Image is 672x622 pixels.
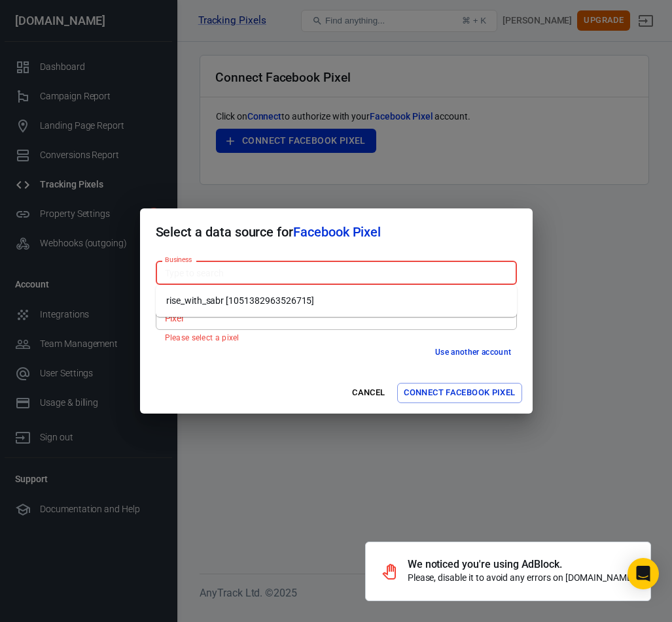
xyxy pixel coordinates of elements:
[165,255,192,265] label: Business
[397,383,522,403] button: Connect Facebook Pixel
[628,558,659,589] div: Open Intercom Messenger
[430,346,517,359] button: Use another account
[293,224,381,240] span: Facebook Pixel
[165,333,508,343] p: Please select a pixel
[140,208,533,255] h2: Select a data source for
[160,310,511,326] input: Type to search
[160,265,511,281] input: Type to search
[408,558,635,571] div: We noticed you're using AdBlock.
[408,571,635,585] p: Please, disable it to avoid any errors on [DOMAIN_NAME]
[156,290,517,312] li: rise_with_sabr [1051382963526715]
[347,383,389,403] button: Cancel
